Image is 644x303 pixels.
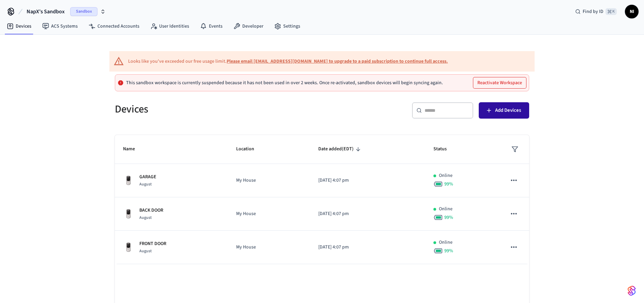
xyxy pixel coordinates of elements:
[628,285,636,296] img: SeamLogoGradient.69752ec5.svg
[236,244,302,251] p: My House
[626,5,638,18] span: NI
[128,58,448,65] div: Looks like you've exceeded our free usage limit.
[318,244,417,251] p: [DATE] 4:07 pm
[27,7,65,16] span: NapX's Sandbox
[115,102,318,116] h5: Devices
[37,20,83,32] a: ACS Systems
[139,215,152,221] span: August
[236,144,263,154] span: Location
[439,239,453,246] p: Online
[195,20,228,32] a: Events
[139,181,152,187] span: August
[444,247,453,254] span: 99 %
[479,102,529,119] button: Add Devices
[625,5,639,18] button: NI
[139,173,156,181] p: GARAGE
[227,58,448,65] a: Please email [EMAIL_ADDRESS][DOMAIN_NAME] to upgrade to a paid subscription to continue full access.
[236,177,302,184] p: My House
[115,135,529,264] table: sticky table
[83,20,145,32] a: Connected Accounts
[318,144,363,154] span: Date added(EDT)
[439,206,453,213] p: Online
[433,144,456,154] span: Status
[139,240,166,247] p: FRONT DOOR
[605,8,617,15] span: ⌘ K
[236,210,302,217] p: My House
[123,175,134,186] img: Yale Assure Touchscreen Wifi Smart Lock, Satin Nickel, Front
[318,177,417,184] p: [DATE] 4:07 pm
[439,172,453,179] p: Online
[444,214,453,221] span: 99 %
[444,181,453,187] span: 99 %
[123,144,144,154] span: Name
[570,5,622,18] div: Find by ID⌘ K
[269,20,306,32] a: Settings
[473,77,526,88] button: Reactivate Workspace
[228,20,269,32] a: Developer
[139,207,163,214] p: BACK DOOR
[495,106,521,115] span: Add Devices
[123,209,134,219] img: Yale Assure Touchscreen Wifi Smart Lock, Satin Nickel, Front
[1,20,37,32] a: Devices
[139,248,152,254] span: August
[123,242,134,253] img: Yale Assure Touchscreen Wifi Smart Lock, Satin Nickel, Front
[145,20,195,32] a: User Identities
[318,210,417,217] p: [DATE] 4:07 pm
[583,8,603,15] span: Find by ID
[126,80,443,86] p: This sandbox workspace is currently suspended because it has not been used in over 2 weeks. Once ...
[70,7,97,16] span: Sandbox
